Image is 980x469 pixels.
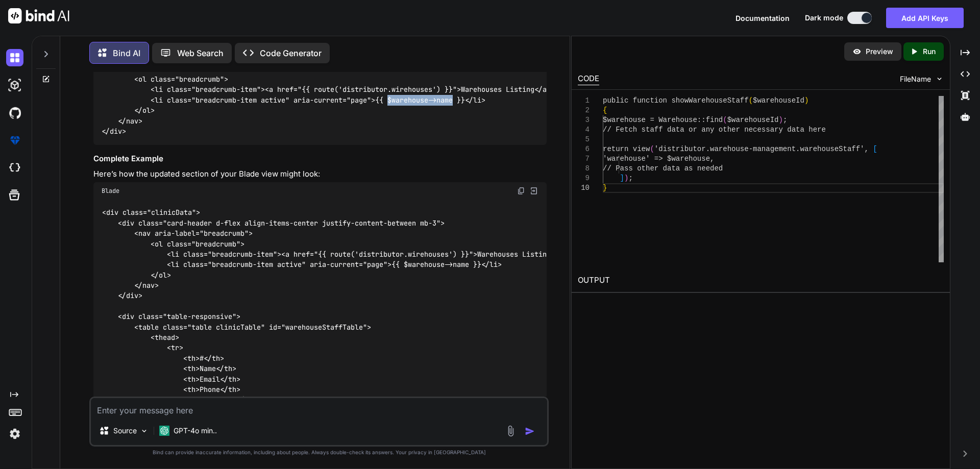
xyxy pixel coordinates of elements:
img: attachment [505,425,517,437]
div: 10 [578,183,590,193]
span: // Pass other data as needed [603,164,723,172]
div: 2 [578,106,590,115]
img: GPT-4o mini [159,426,169,436]
div: 5 [578,135,590,144]
img: Bind AI [8,8,69,23]
span: [ [873,145,877,153]
span: // Fetch staff data or any other necessary dat [603,126,800,134]
span: 'distributor.warehouse-management.warehouseStaff', [654,145,868,153]
p: Web Search [177,47,224,59]
span: Dark mode [805,13,843,23]
span: ( [650,145,654,153]
h2: OUTPUT [572,268,950,292]
p: Run [923,46,936,57]
img: copy [517,187,525,195]
div: 9 [578,174,590,183]
img: Open in Browser [529,186,538,195]
span: } [603,184,607,192]
p: Bind can provide inaccurate information, including about people. Always double-check its answers.... [89,449,549,456]
span: ) [624,174,628,182]
span: public function showWarehouseStaff [603,96,749,105]
img: icon [525,426,535,436]
span: Documentation [736,14,790,22]
span: { [603,106,607,114]
p: Code Generator [260,47,322,59]
span: ) [804,96,808,105]
img: darkAi-studio [6,77,23,94]
div: 3 [578,115,590,125]
div: 6 [578,144,590,154]
div: 1 [578,96,590,106]
span: $warehouseId [753,96,804,105]
span: FileName [900,74,931,84]
div: 8 [578,164,590,174]
span: return view [603,145,650,153]
img: githubDark [6,104,23,121]
img: chevron down [935,75,944,83]
span: Blade [102,187,119,195]
span: ( [748,96,752,105]
p: GPT-4o min.. [174,426,217,436]
img: darkChat [6,49,23,66]
div: 4 [578,125,590,135]
img: premium [6,132,23,149]
span: ) [778,116,782,124]
p: Here’s how the updated section of your Blade view might look: [93,168,547,180]
span: ; [628,174,632,182]
h3: Complete Example [93,153,547,165]
button: Documentation [736,13,790,23]
div: CODE [578,73,599,85]
p: Preview [866,46,893,57]
p: Source [113,426,137,436]
p: Bind AI [113,47,140,59]
img: Pick Models [140,427,149,435]
div: 7 [578,154,590,164]
span: $warehouseId [727,116,778,124]
span: ( [723,116,727,124]
span: ] [620,174,624,182]
img: preview [852,47,862,56]
img: settings [6,425,23,442]
span: $warehouse = Warehouse::find [603,116,723,124]
span: 'warehouse' => $warehouse, [603,155,714,163]
span: a here [800,126,825,134]
button: Add API Keys [886,8,964,28]
img: cloudideIcon [6,159,23,177]
span: ; [783,116,787,124]
code: <div class="card-header d-flex align-items-center justify-content-between mb-3"> <nav aria-label=... [102,53,571,136]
